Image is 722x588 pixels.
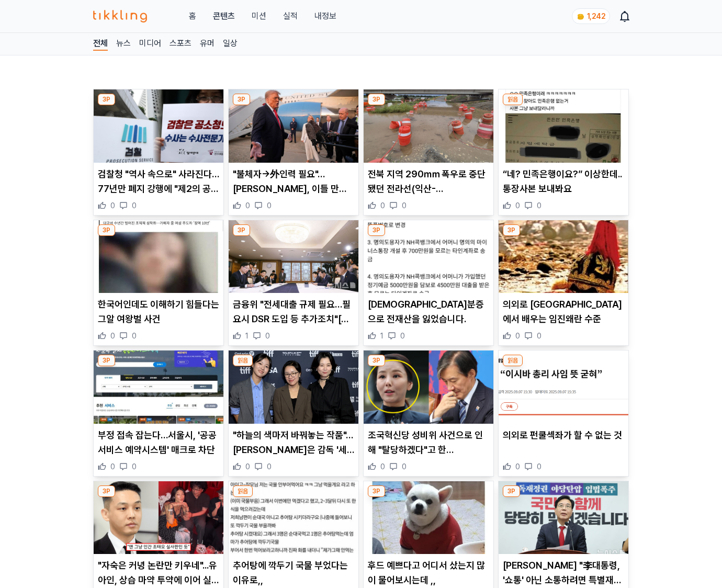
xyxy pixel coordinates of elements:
[229,350,358,424] img: "하늘의 색마저 바꿔놓는 작품"…윤가은 감독 '세계의 주인', '토론토' 호평
[400,331,405,341] span: 0
[93,350,224,477] div: 3P 부정 접속 잡는다…서울시, '공공서비스 예약시스템' 매크로 차단 부정 접속 잡는다…서울시, '공공서비스 예약시스템' 매크로 차단 0 0
[364,89,493,163] img: 전북 지역 290㎜ 폭우로 중단됐던 전라선(익산-전주) 열차운행 재개
[498,89,629,216] div: 읽음 “네? 민족은행이요?” 이상한데.. 통장사본 보내봐요 “네? 민족은행이요?” 이상한데.. 통장사본 보내봐요 0 0
[170,37,191,51] a: 스포츠
[368,297,489,326] p: [DEMOGRAPHIC_DATA]분증으로 전재산을 잃었습니다.
[93,10,147,22] img: 티끌링
[364,220,493,293] img: 위조신분증으로 전재산을 잃었습니다.
[229,220,358,293] img: 금융위 "전세대출 규제 필요…필요시 DSR 도입 등 추가조치"[일문일답]
[503,224,520,236] div: 3P
[233,94,250,105] div: 3P
[233,167,354,196] p: "불체자→外인력 필요"…[PERSON_NAME], 이틀 만에 대미투자 현실 인정
[368,355,385,366] div: 3P
[267,461,272,472] span: 0
[537,461,541,472] span: 0
[283,10,298,22] a: 실적
[537,331,541,341] span: 0
[363,220,494,346] div: 3P 위조신분증으로 전재산을 잃었습니다. [DEMOGRAPHIC_DATA]분증으로 전재산을 잃었습니다. 1 0
[503,167,624,196] p: “네? 민족은행이요?” 이상한데.. 통장사본 보내봐요
[587,12,605,20] span: 1,242
[380,461,385,472] span: 0
[364,481,493,555] img: 후드 예쁘다고 어디서 샀는지 많이 물어보시는데 ,,
[229,481,358,555] img: 추어탕에 깍두기 국물 부었다는 이유로,,
[245,200,250,211] span: 0
[98,428,219,457] p: 부정 접속 잡는다…서울시, '공공서비스 예약시스템' 매크로 차단
[116,37,131,51] a: 뉴스
[110,461,115,472] span: 0
[265,331,270,341] span: 0
[94,481,223,555] img: "자숙은 커녕 논란만 키우네"...유아인, 상습 마약 투약에 이어 실내 흡연에 꽁초 수북한 재떨이 논란
[93,220,224,346] div: 3P 한국어인데도 이해하기 힘들다는 그알 여왕벌 사건 한국어인데도 이해하기 힘들다는 그알 여왕벌 사건 0 0
[233,428,354,457] p: "하늘의 색마저 바꿔놓는 작품"…[PERSON_NAME]은 감독 '세계의 주인', '토론토' 호평
[98,558,219,587] p: "자숙은 커녕 논란만 키우네"...유아인, 상습 마약 투약에 이어 실내 흡연에 꽁초 수북한 재떨이 논란
[368,94,385,105] div: 3P
[364,350,493,424] img: 조국혁신당 성비위 사건으로 인해 "탈당하겠다"고 한 강미정은 누구? 동료들에게 성추행 당했다는 충격적인 진술 내용 (+아나운서, 대변인, 남편, 최강욱)
[110,200,115,211] span: 0
[228,350,359,477] div: 읽음 "하늘의 색마저 바꿔놓는 작품"…윤가은 감독 '세계의 주인', '토론토' 호평 "하늘의 색마저 바꿔놓는 작품"…[PERSON_NAME]은 감독 '세계의 주인', '토론토...
[503,428,624,443] p: 의외로 펀쿨섹좌가 할 수 없는 것
[98,355,115,366] div: 3P
[380,331,383,341] span: 1
[93,37,108,51] a: 전체
[499,350,628,424] img: 의외로 펀쿨섹좌가 할 수 없는 것
[537,200,541,211] span: 0
[98,167,219,196] p: 검찰청 "역사 속으로" 사라진다…77년만 폐지 강행에 "제2의 공수처" 우려, 법조계 반발(+수사분리, 공소청, 중수청, 위헌논란, 정부조직개편, 법무부, 행안부)
[98,224,115,236] div: 3P
[245,461,250,472] span: 0
[200,37,215,51] a: 유머
[314,10,336,22] a: 내정보
[515,200,520,211] span: 0
[98,297,219,326] p: 한국어인데도 이해하기 힘들다는 그알 여왕벌 사건
[233,485,253,497] div: 읽음
[368,428,489,457] p: 조국혁신당 성비위 사건으로 인해 "탈당하겠다"고 한 [PERSON_NAME]은 누구? 동료들에게 성추행 당했다는 충격적인 진술 내용 (+아나운서, 대변인, 남편, [PERSO...
[499,220,628,293] img: 의외로 일본에서 배우는 임진왜란 수준
[368,558,489,587] p: 후드 예쁘다고 어디서 샀는지 많이 물어보시는데 ,,
[110,331,115,341] span: 0
[368,224,385,236] div: 3P
[223,37,238,51] a: 일상
[229,89,358,163] img: "불체자→外인력 필요"…트럼프, 이틀 만에 대미투자 현실 인정
[267,200,272,211] span: 0
[189,10,196,22] a: 홈
[132,200,137,211] span: 0
[368,485,385,497] div: 3P
[503,558,624,587] p: [PERSON_NAME] "李대통령, '쇼통' 아닌 소통하려면 특별재판부 정리해야"
[98,94,115,105] div: 3P
[233,224,250,236] div: 3P
[515,331,520,341] span: 0
[233,558,354,587] p: 추어탕에 깍두기 국물 부었다는 이유로,,
[515,461,520,472] span: 0
[498,350,629,477] div: 읽음 의외로 펀쿨섹좌가 할 수 없는 것 의외로 펀쿨섹좌가 할 수 없는 것 0 0
[228,220,359,346] div: 3P 금융위 "전세대출 규제 필요…필요시 DSR 도입 등 추가조치"[일문일답] 금융위 "전세대출 규제 필요…필요시 DSR 도입 등 추가조치"[일문일답] 1 0
[503,355,523,366] div: 읽음
[98,485,115,497] div: 3P
[94,220,223,293] img: 한국어인데도 이해하기 힘들다는 그알 여왕벌 사건
[572,8,608,24] a: coin 1,242
[132,331,137,341] span: 0
[503,485,520,497] div: 3P
[402,461,407,472] span: 0
[233,297,354,326] p: 금융위 "전세대출 규제 필요…필요시 DSR 도입 등 추가조치"[일문일답]
[252,10,266,22] button: 미션
[577,13,585,21] img: coin
[213,10,235,22] a: 콘텐츠
[245,331,249,341] span: 1
[503,297,624,326] p: 의외로 [GEOGRAPHIC_DATA]에서 배우는 임진왜란 수준
[93,89,224,216] div: 3P 검찰청 "역사 속으로" 사라진다…77년만 폐지 강행에 "제2의 공수처" 우려, 법조계 반발(+수사분리, 공소청, 중수청, 위헌논란, 정부조직개편, 법무부, 행안부) 검찰...
[228,89,359,216] div: 3P "불체자→外인력 필요"…트럼프, 이틀 만에 대미투자 현실 인정 "불체자→外인력 필요"…[PERSON_NAME], 이틀 만에 대미투자 현실 인정 0 0
[368,167,489,196] p: 전북 지역 290㎜ 폭우로 중단됐던 전라선(익산-[GEOGRAPHIC_DATA]) 열차운행 재개
[94,89,223,163] img: 검찰청 "역사 속으로" 사라진다…77년만 폐지 강행에 "제2의 공수처" 우려, 법조계 반발(+수사분리, 공소청, 중수청, 위헌논란, 정부조직개편, 법무부, 행안부)
[233,355,253,366] div: 읽음
[402,200,407,211] span: 0
[94,350,223,424] img: 부정 접속 잡는다…서울시, '공공서비스 예약시스템' 매크로 차단
[363,350,494,477] div: 3P 조국혁신당 성비위 사건으로 인해 "탈당하겠다"고 한 강미정은 누구? 동료들에게 성추행 당했다는 충격적인 진술 내용 (+아나운서, 대변인, 남편, 최강욱) 조국혁신당 성비...
[139,37,161,51] a: 미디어
[132,461,137,472] span: 0
[499,89,628,163] img: “네? 민족은행이요?” 이상한데.. 통장사본 보내봐요
[499,481,628,555] img: 송언석 "李대통령, '쇼통' 아닌 소통하려면 특별재판부 정리해야"
[380,200,385,211] span: 0
[498,220,629,346] div: 3P 의외로 일본에서 배우는 임진왜란 수준 의외로 [GEOGRAPHIC_DATA]에서 배우는 임진왜란 수준 0 0
[363,89,494,216] div: 3P 전북 지역 290㎜ 폭우로 중단됐던 전라선(익산-전주) 열차운행 재개 전북 지역 290㎜ 폭우로 중단됐던 전라선(익산-[GEOGRAPHIC_DATA]) 열차운행 재개 0 0
[503,94,523,105] div: 읽음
